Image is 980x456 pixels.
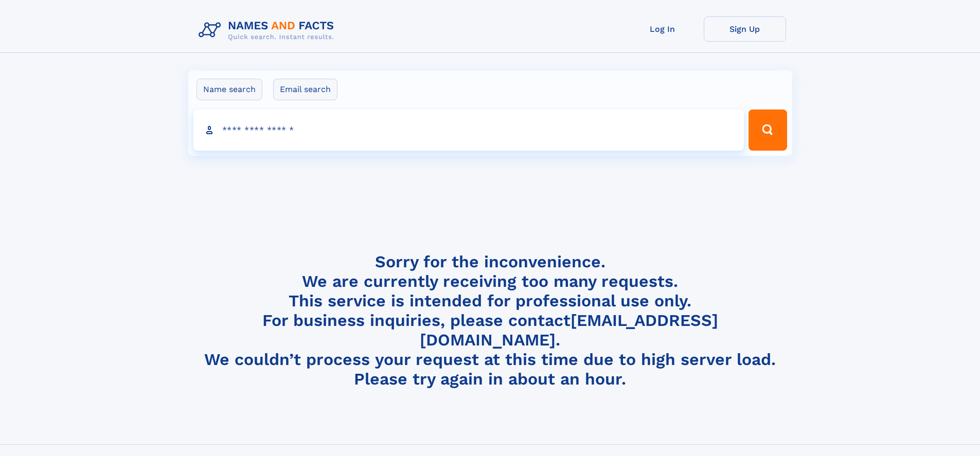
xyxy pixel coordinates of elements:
[621,16,704,42] a: Log In
[273,79,337,100] label: Email search
[193,110,744,151] input: search input
[420,311,718,350] a: [EMAIL_ADDRESS][DOMAIN_NAME]
[704,16,786,42] a: Sign Up
[197,79,262,100] label: Name search
[194,252,786,389] h4: Sorry for the inconvenience. We are currently receiving too many requests. This service is intend...
[194,16,343,44] img: Logo Names and Facts
[749,110,787,151] button: Search Button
